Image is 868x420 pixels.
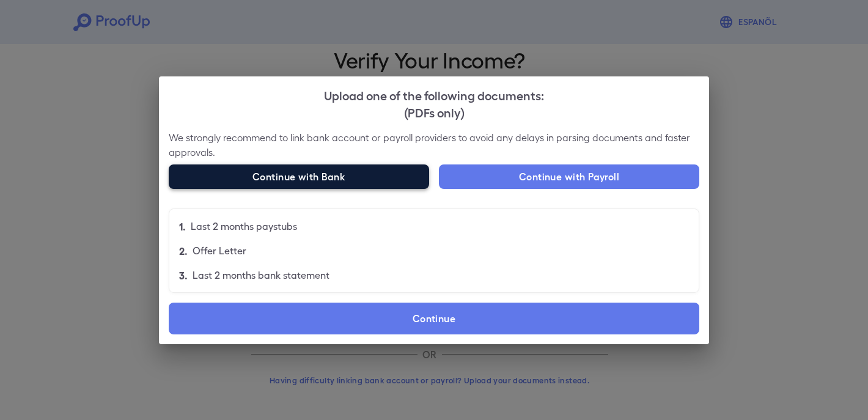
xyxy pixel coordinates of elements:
[179,243,188,258] p: 2.
[193,243,246,258] p: Offer Letter
[191,219,297,234] p: Last 2 months paystubs
[169,103,699,120] div: (PDFs only)
[169,130,699,160] p: We strongly recommend to link bank account or payroll providers to avoid any delays in parsing do...
[439,164,699,189] button: Continue with Payroll
[193,268,329,282] p: Last 2 months bank statement
[159,76,709,130] h2: Upload one of the following documents:
[169,164,429,189] button: Continue with Bank
[169,303,699,334] label: Continue
[179,268,188,282] p: 3.
[179,219,186,234] p: 1.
